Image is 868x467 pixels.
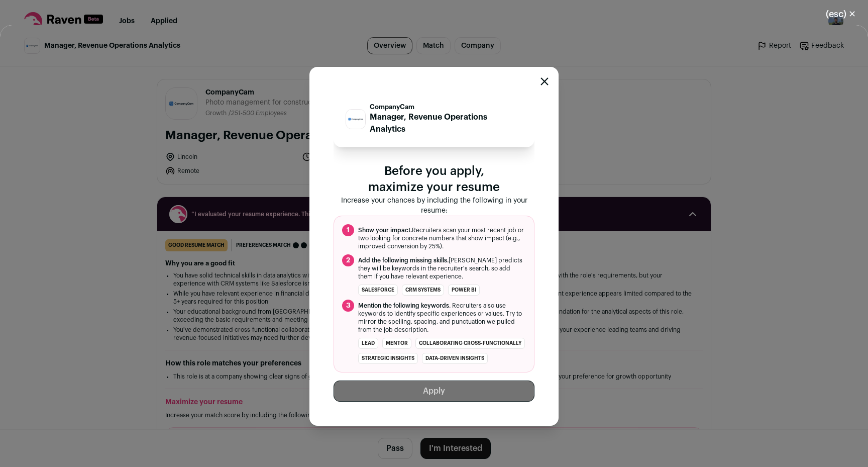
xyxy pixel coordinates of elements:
img: 6c06bdf74ad111494aef8a07d157d166e525f38d2e84820529cb707cc274cd51.jpg [346,110,365,129]
span: [PERSON_NAME] predicts they will be keywords in the recruiter's search, so add them if you have r... [358,256,526,281]
p: Before you apply, maximize your resume [334,163,534,196]
span: 2 [342,254,354,266]
li: lead [358,338,378,349]
span: 1 [342,224,354,236]
span: Show your impact. [358,227,412,233]
span: 3 [342,300,354,312]
li: mentor [382,338,411,349]
p: Manager, Revenue Operations Analytics [370,111,522,135]
button: Close modal [814,3,868,25]
li: Salesforce [358,285,398,296]
li: CRM systems [402,285,444,296]
li: data-driven insights [422,353,488,364]
button: Close modal [540,77,549,85]
span: Add the following missing skills. [358,257,449,263]
p: CompanyCam [370,103,522,111]
span: . Recruiters also use keywords to identify specific experiences or values. Try to mirror the spel... [358,302,526,334]
li: collaborating cross-functionally [415,338,525,349]
li: strategic insights [358,353,418,364]
li: Power BI [448,285,480,296]
span: Mention the following keywords [358,303,449,309]
p: Increase your chances by including the following in your resume: [334,196,534,216]
span: Recruiters scan your most recent job or two looking for concrete numbers that show impact (e.g., ... [358,226,526,250]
